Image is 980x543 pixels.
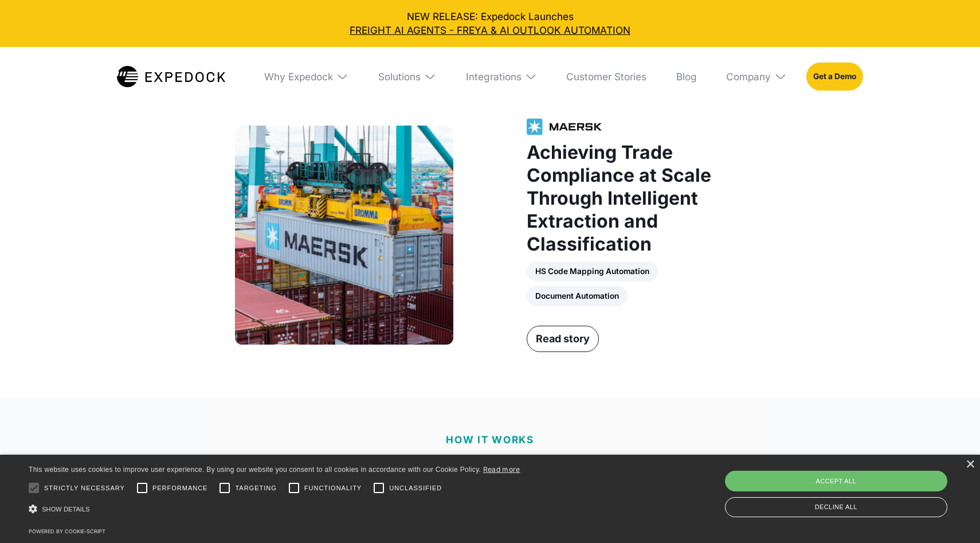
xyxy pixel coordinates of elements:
a: Customer Stories [556,47,656,106]
div: Why Expedock [254,47,359,106]
span: Strictly necessary [44,483,125,493]
div: Company [726,71,771,83]
span: Targeting [235,483,276,493]
div: Decline all [725,497,948,517]
a: Read more [483,465,520,474]
div: Why Expedock [264,71,333,83]
strong: Achieving Trade Compliance at Scale Through Intelligent Extraction and Classification [527,141,711,255]
div: Solutions [378,71,421,83]
span: Performance [152,483,208,493]
div: Accept all [725,471,948,491]
span: Unclassified [389,483,442,493]
div: Show details [29,501,520,518]
iframe: Chat Widget [783,419,980,543]
span: This website uses cookies to improve user experience. By using our website you consent to all coo... [29,466,481,474]
div: Integrations [456,47,547,106]
a: Get a Demo [806,62,863,91]
div: Integrations [466,71,522,83]
a: Read story [527,326,599,352]
a: Powered by cookie-script [29,528,105,534]
a: Blog [667,47,707,106]
div: Company [716,47,797,106]
span: Functionality [304,483,362,493]
a: FREIGHT AI AGENTS - FREYA & AI OUTLOOK AUTOMATION [10,24,970,37]
p: HOW IT WORKS [446,432,534,447]
div: NEW RELEASE: Expedock Launches [10,10,970,37]
span: Show details [42,506,90,513]
div: Solutions [369,47,446,106]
